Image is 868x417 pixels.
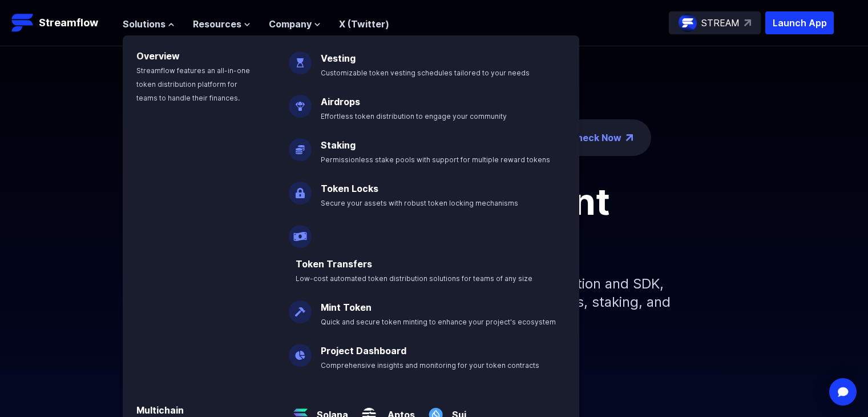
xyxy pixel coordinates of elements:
img: Mint Token [289,291,312,323]
span: Quick and secure token minting to enhance your project's ecosystem [321,318,556,326]
img: Vesting [289,42,312,74]
div: Open Intercom Messenger [829,378,857,406]
a: Token Transfers [296,258,372,270]
img: Token Locks [289,173,312,205]
a: Project Dashboard [321,345,406,356]
span: Company [269,17,312,31]
button: Solutions [123,17,175,31]
a: STREAM [669,11,761,34]
img: Airdrops [289,86,312,118]
a: X (Twitter) [339,18,389,30]
img: Staking [289,129,312,161]
a: Streamflow [11,11,111,34]
span: Comprehensive insights and monitoring for your token contracts [321,361,539,370]
a: Mint Token [321,302,372,313]
button: Launch App [765,11,834,34]
span: Effortless token distribution to engage your community [321,112,507,121]
button: Resources [193,17,251,31]
a: Multichain [136,404,184,416]
button: Company [269,17,321,31]
img: Streamflow Logo [11,11,34,34]
span: Customizable token vesting schedules tailored to your needs [321,69,530,77]
a: Airdrops [321,96,360,107]
span: Secure your assets with robust token locking mechanisms [321,199,518,207]
span: Solutions [123,17,165,31]
span: Resources [193,17,241,31]
p: STREAM [701,16,740,30]
img: streamflow-logo-circle.png [679,14,697,32]
a: Check Now [570,131,621,145]
img: Project Dashboard [289,335,312,367]
p: Streamflow [39,15,98,31]
span: Streamflow features an all-in-one token distribution platform for teams to handle their finances. [136,66,250,102]
img: Payroll [289,216,312,248]
a: Overview [136,50,180,62]
span: Permissionless stake pools with support for multiple reward tokens [321,155,550,164]
a: Vesting [321,53,356,64]
a: Staking [321,139,356,151]
img: top-right-arrow.svg [744,19,751,26]
span: Low-cost automated token distribution solutions for teams of any size [296,274,532,283]
a: Token Locks [321,183,378,194]
img: top-right-arrow.png [626,134,633,141]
